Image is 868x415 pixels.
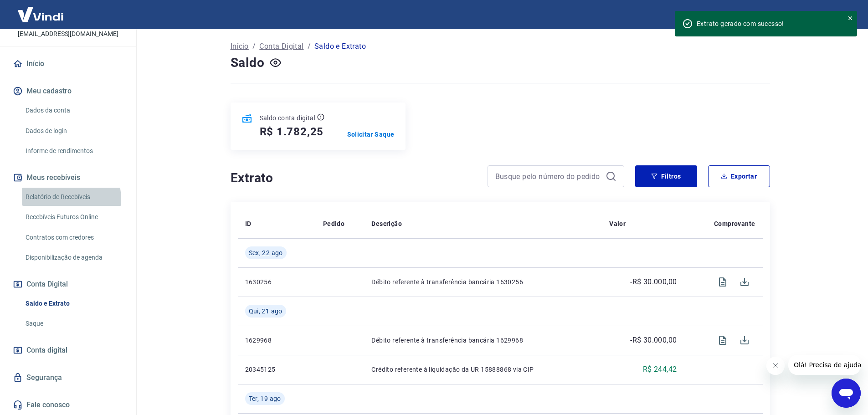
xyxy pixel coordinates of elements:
[371,219,402,228] p: Descrição
[734,271,755,293] span: Download
[11,340,125,360] a: Conta digital
[314,41,366,52] p: Saldo e Extrato
[245,365,308,374] p: 20345125
[347,130,395,139] a: Solicitar Saque
[231,54,265,72] h4: Saldo
[22,294,125,313] a: Saldo e Extrato
[22,248,125,267] a: Disponibilização de agenda
[249,307,282,316] span: Qui, 21 ago
[26,344,67,357] span: Conta digital
[697,19,836,28] div: Extrato gerado com sucesso!
[495,169,602,183] input: Busque pelo número do pedido
[11,0,70,28] img: Vindi
[22,142,125,160] a: Informe de rendimentos
[11,395,125,415] a: Fale conosco
[11,81,125,101] button: Meu cadastro
[245,219,252,228] p: ID
[245,277,308,287] p: 1630256
[712,329,734,351] span: Visualizar
[22,122,125,140] a: Dados de login
[708,165,770,187] button: Exportar
[249,394,281,403] span: Ter, 19 ago
[11,168,125,188] button: Meus recebíveis
[630,277,677,287] p: -R$ 30.000,00
[260,113,316,123] p: Saldo conta digital
[260,124,324,139] h5: R$ 1.782,25
[249,248,283,257] span: Sex, 22 ago
[824,6,857,23] button: Sair
[11,274,125,294] button: Conta Digital
[5,6,77,14] span: Olá! Precisa de ajuda?
[371,365,595,374] p: Crédito referente à liquidação da UR 15888868 via CIP
[630,335,677,346] p: -R$ 30.000,00
[832,379,861,408] iframe: Botão para abrir a janela de mensagens
[231,169,477,187] h4: Extrato
[11,368,125,388] a: Segurança
[11,54,125,74] a: Início
[252,41,256,52] p: /
[609,219,626,228] p: Valor
[371,336,595,345] p: Débito referente à transferência bancária 1629968
[22,188,125,206] a: Relatório de Recebíveis
[231,41,249,52] a: Início
[323,219,344,228] p: Pedido
[18,29,118,39] p: [EMAIL_ADDRESS][DOMAIN_NAME]
[766,357,785,375] iframe: Fechar mensagem
[643,364,677,375] p: R$ 244,42
[714,219,755,228] p: Comprovante
[712,271,734,293] span: Visualizar
[635,165,697,187] button: Filtros
[788,355,861,375] iframe: Mensagem da empresa
[22,101,125,120] a: Dados da conta
[245,336,308,345] p: 1629968
[371,277,595,287] p: Débito referente à transferência bancária 1630256
[22,208,125,226] a: Recebíveis Futuros Online
[22,314,125,333] a: Saque
[22,228,125,247] a: Contratos com credores
[308,41,311,52] p: /
[259,41,303,52] a: Conta Digital
[734,329,755,351] span: Download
